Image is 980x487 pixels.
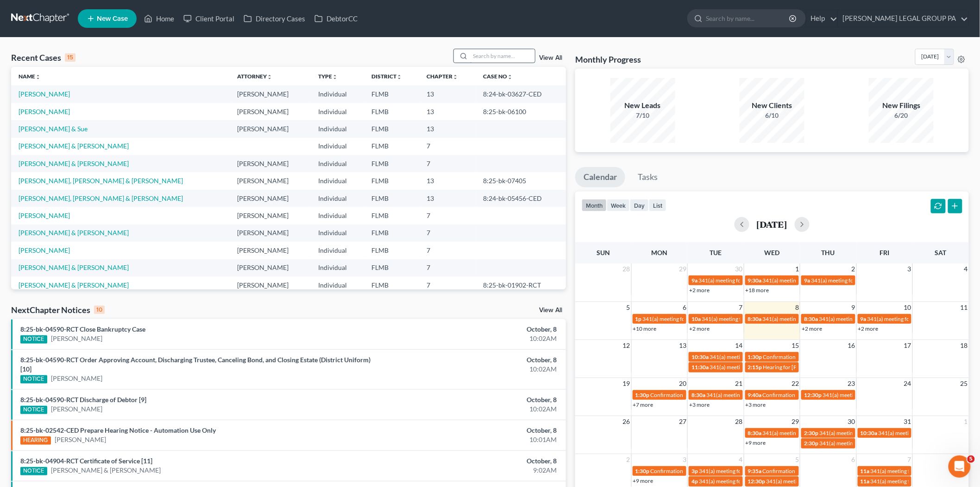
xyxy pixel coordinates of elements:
a: 8:25-bk-04590-RCT Discharge of Debtor [9] [20,396,146,404]
span: 8 [963,454,969,465]
span: 9:40a [748,391,762,398]
td: Individual [311,224,364,242]
a: DebtorCC [310,10,362,27]
a: Directory Cases [239,10,310,27]
i: unfold_more [453,74,459,80]
span: 13 [678,340,687,351]
td: Individual [311,138,364,155]
a: +9 more [746,439,766,446]
a: View All [539,307,562,314]
span: 1:30p [748,353,762,360]
span: Hearing for [PERSON_NAME] [763,364,836,371]
span: 8 [794,302,800,313]
a: [PERSON_NAME] LEGAL GROUP PA [838,10,968,27]
td: 7 [420,155,476,172]
a: View All [539,55,562,61]
div: NextChapter Notices [11,304,105,315]
a: Attorneyunfold_more [238,73,273,80]
td: [PERSON_NAME] [230,190,311,207]
a: Client Portal [179,10,239,27]
span: 341(a) meeting for [PERSON_NAME] [698,277,788,284]
a: Chapterunfold_more [427,73,459,80]
span: 341(a) meeting for [PERSON_NAME] & [PERSON_NAME] [819,429,958,436]
span: 10a [691,315,701,322]
span: 341(a) meeting for [PERSON_NAME] & [PERSON_NAME] [710,364,848,371]
a: Typeunfold_more [318,73,338,80]
span: 11a [861,478,870,485]
a: 8:25-bk-04590-RCT Close Bankruptcy Case [20,325,145,333]
td: 8:25-bk-01902-RCT [476,276,566,294]
span: Confirmation Hearing for [PERSON_NAME] [763,468,869,474]
td: 13 [420,120,476,137]
span: 30 [735,263,744,275]
a: +9 more [633,477,653,484]
a: [PERSON_NAME] & [PERSON_NAME] [51,466,161,475]
div: 10:02AM [384,404,557,414]
td: 7 [420,259,476,276]
div: 6/20 [869,111,934,120]
span: 2 [851,263,856,275]
span: 8:30a [804,315,818,322]
span: 6 [851,454,856,465]
a: +2 more [858,325,879,332]
div: October, 8 [384,325,557,334]
td: 7 [420,207,476,224]
a: +3 more [746,401,766,408]
a: Calendar [575,167,625,187]
span: 31 [903,416,912,427]
a: [PERSON_NAME] [19,90,70,98]
span: 2 [626,454,631,465]
td: FLMB [364,138,420,155]
a: [PERSON_NAME] [19,108,70,115]
span: 28 [735,416,744,427]
h3: Monthly Progress [575,54,641,65]
td: 8:24-bk-03627-CED [476,85,566,103]
td: [PERSON_NAME] [230,224,311,242]
div: 10:02AM [384,365,557,374]
a: +10 more [633,325,657,332]
span: 341(a) meeting for [PERSON_NAME] [763,315,852,322]
span: 17 [903,340,912,351]
a: [PERSON_NAME] & [PERSON_NAME] [19,160,129,167]
div: October, 8 [384,426,557,435]
div: NOTICE [20,406,47,414]
span: 3p [691,468,698,474]
div: October, 8 [384,456,557,466]
span: 2:30p [804,429,818,436]
span: 9 [851,302,856,313]
span: 1:30p [635,391,650,398]
td: Individual [311,259,364,276]
td: FLMB [364,172,420,189]
td: [PERSON_NAME] [230,242,311,259]
span: 341(a) meeting for [PERSON_NAME] [706,391,796,398]
a: Case Nounfold_more [484,73,513,80]
span: 9a [861,315,867,322]
td: FLMB [364,190,420,207]
span: Fri [879,249,889,256]
span: 29 [678,263,687,275]
div: Recent Cases [11,52,75,63]
td: Individual [311,207,364,224]
span: 10 [903,302,912,313]
span: Tue [710,249,722,256]
td: FLMB [364,259,420,276]
div: 9:02AM [384,466,557,475]
span: 24 [903,378,912,389]
a: +7 more [633,401,653,408]
td: 7 [420,242,476,259]
a: +18 more [746,287,769,294]
span: 341(a) meeting for [PERSON_NAME] [823,391,912,398]
a: 8:25-bk-04904-RCT Certificate of Service [11] [20,457,152,465]
span: 341(a) meeting for [PERSON_NAME] [766,478,856,485]
span: 28 [622,263,631,275]
button: month [582,199,607,211]
a: +3 more [689,401,710,408]
span: 9:35a [748,468,762,474]
a: [PERSON_NAME] & [PERSON_NAME] [19,142,129,150]
div: 10:01AM [384,435,557,444]
button: list [649,199,666,211]
div: October, 8 [384,395,557,404]
a: [PERSON_NAME] [19,211,70,219]
span: Sun [597,249,610,256]
a: [PERSON_NAME] & [PERSON_NAME] [19,281,129,289]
